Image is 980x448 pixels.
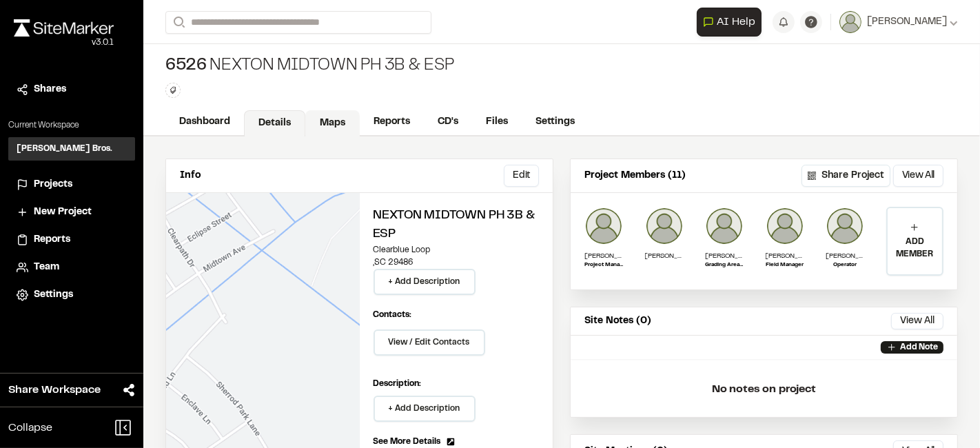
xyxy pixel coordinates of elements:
a: Shares [17,82,127,97]
p: Field Manager [766,261,804,269]
a: Maps [305,110,360,136]
a: Team [17,260,127,275]
p: [PERSON_NAME] [766,251,804,261]
p: [PERSON_NAME] [826,251,864,261]
img: TJ Gutierrez [766,207,804,245]
span: See More Details [374,436,441,448]
button: View All [893,165,943,187]
p: No notes on project [582,367,946,411]
a: Reports [360,109,424,135]
a: Files [472,109,522,135]
h3: [PERSON_NAME] Bros. [17,143,112,155]
span: Collapse [8,420,52,436]
a: Details [244,110,305,136]
h2: Nexton Midtown Ph 3B & ESP [374,207,540,244]
p: Current Workspace [8,119,135,132]
p: Add Note [900,341,938,354]
p: Info [180,168,201,183]
a: Dashboard [165,109,244,135]
p: [PERSON_NAME] [584,251,623,261]
a: New Project [17,205,127,220]
span: Projects [34,177,72,192]
img: Louis Howell [705,207,744,245]
button: Edit [504,165,539,187]
span: AI Help [717,14,755,30]
button: View All [891,313,943,329]
p: Contacts: [374,309,412,321]
span: Settings [34,287,73,303]
span: Reports [34,232,70,247]
div: Oh geez...please don't... [14,37,114,49]
p: Project Members (11) [584,168,686,183]
button: Share Project [802,165,890,187]
button: + Add Description [374,269,476,295]
button: View / Edit Contacts [374,329,485,356]
button: Open AI Assistant [697,8,762,37]
span: New Project [34,205,92,220]
p: Grading Area Manager [705,261,744,269]
p: [PERSON_NAME] [705,251,744,261]
a: Reports [17,232,127,247]
img: rebrand.png [14,19,114,37]
img: User [839,11,861,33]
img: John Villeponteaux [645,207,684,245]
p: [PERSON_NAME] [645,251,684,261]
button: Search [165,11,190,34]
span: Share Workspace [8,382,101,398]
span: [PERSON_NAME] [867,14,947,30]
span: Shares [34,82,66,97]
span: Team [34,260,59,275]
div: Open AI Assistant [697,8,767,37]
div: Nexton Midtown Ph 3B & ESP [165,55,454,77]
span: 6526 [165,55,207,77]
p: ADD MEMBER [888,236,943,261]
a: Projects [17,177,127,192]
a: Settings [17,287,127,303]
button: + Add Description [374,396,476,422]
img: Jonathan henry [826,207,864,245]
p: , SC 29486 [374,256,540,269]
p: Operator [826,261,864,269]
img: adam weser [584,207,623,245]
p: Description: [374,378,540,390]
a: Settings [522,109,589,135]
p: Project Manager [584,261,623,269]
a: CD's [424,109,472,135]
p: Clearblue Loop [374,244,540,256]
button: [PERSON_NAME] [839,11,958,33]
button: Edit Tags [165,83,181,98]
p: Site Notes (0) [584,314,651,329]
